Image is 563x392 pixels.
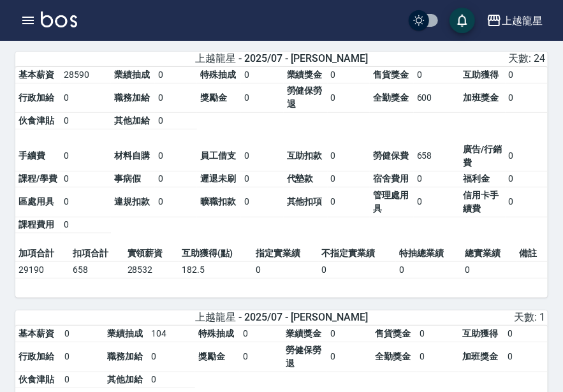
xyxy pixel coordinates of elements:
[61,342,104,372] td: 0
[114,115,150,126] span: 其他加給
[114,69,150,80] span: 業績抽成
[328,171,370,187] td: 0
[18,92,54,103] span: 行政加給
[149,326,196,342] td: 104
[286,345,321,368] span: 勞健保勞退
[506,187,548,217] td: 0
[200,69,236,80] span: 特殊抽成
[373,173,409,184] span: 宿舍費用
[328,67,370,83] td: 0
[506,83,548,113] td: 0
[107,374,143,384] span: 其他加給
[516,245,548,262] td: 備註
[328,187,370,217] td: 0
[319,245,396,262] td: 不指定實業績
[327,326,372,342] td: 0
[373,92,409,103] span: 全勤獎金
[373,69,409,80] span: 售貨獎金
[462,351,498,361] span: 加班獎金
[15,262,69,279] td: 29190
[241,187,283,217] td: 0
[462,245,516,262] td: 總實業績
[18,328,54,338] span: 基本薪資
[114,150,150,161] span: 材料自購
[450,8,475,33] button: save
[149,372,196,388] td: 0
[18,69,54,80] span: 基本薪資
[252,245,318,262] td: 指定實業績
[198,328,234,338] span: 特殊抽成
[114,173,141,184] span: 事病假
[18,150,45,161] span: 手續費
[462,328,498,338] span: 互助獲得
[502,13,543,29] div: 上越龍星
[240,326,282,342] td: 0
[195,52,368,66] span: 上越龍星 - 2025/07 - [PERSON_NAME]
[18,115,54,126] span: 伙食津貼
[15,245,69,262] td: 加項合計
[287,85,323,109] span: 勞健保勞退
[155,171,197,187] td: 0
[61,372,104,388] td: 0
[69,262,124,279] td: 658
[328,83,370,113] td: 0
[464,190,499,214] span: 信用卡手續費
[124,245,179,262] td: 實領薪資
[200,92,227,103] span: 獎勵金
[61,83,111,113] td: 0
[414,142,460,171] td: 658
[414,187,460,217] td: 0
[18,196,54,207] span: 區處用具
[200,173,236,184] span: 遲退未刷
[155,83,197,113] td: 0
[464,144,502,168] span: 廣告/行銷費
[18,173,57,184] span: 課程/學費
[416,342,459,372] td: 0
[241,171,283,187] td: 0
[200,196,236,207] span: 曠職扣款
[506,171,548,187] td: 0
[371,311,545,324] div: 天數: 1
[506,67,548,83] td: 0
[373,150,409,161] span: 勞健保費
[61,113,111,129] td: 0
[373,190,409,214] span: 管理處用具
[114,92,150,103] span: 職務加給
[286,328,321,338] span: 業績獎金
[15,67,548,246] table: a dense table
[195,311,368,324] span: 上越龍星 - 2025/07 - [PERSON_NAME]
[462,262,516,279] td: 0
[61,171,111,187] td: 0
[114,196,150,207] span: 違規扣款
[414,83,460,113] td: 600
[371,52,545,66] div: 天數: 24
[414,171,460,187] td: 0
[61,142,111,171] td: 0
[396,245,462,262] td: 特抽總業績
[69,245,124,262] td: 扣項合計
[61,326,104,342] td: 0
[241,67,283,83] td: 0
[179,245,252,262] td: 互助獲得(點)
[464,69,499,80] span: 互助獲得
[61,217,111,233] td: 0
[396,262,462,279] td: 0
[61,187,111,217] td: 0
[18,374,54,384] span: 伙食津貼
[41,11,77,27] img: Logo
[155,113,197,129] td: 0
[198,351,225,361] span: 獎勵金
[328,142,370,171] td: 0
[287,69,323,80] span: 業績獎金
[505,342,548,372] td: 0
[18,219,54,229] span: 課程費用
[506,142,548,171] td: 0
[505,326,548,342] td: 0
[327,342,372,372] td: 0
[287,173,314,184] span: 代墊款
[241,83,283,113] td: 0
[375,351,411,361] span: 全勤獎金
[155,187,197,217] td: 0
[240,342,282,372] td: 0
[155,67,197,83] td: 0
